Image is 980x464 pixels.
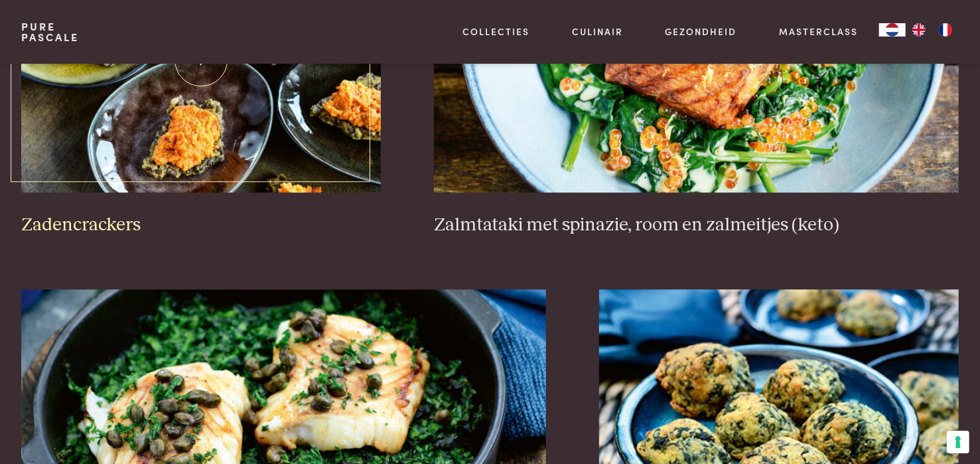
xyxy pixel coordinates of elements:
[906,23,932,37] a: EN
[779,25,858,39] a: Masterclass
[879,23,906,37] div: Language
[906,23,959,37] ul: Language list
[572,25,623,39] a: Culinair
[21,21,79,42] a: PurePascale
[932,23,959,37] a: FR
[434,214,959,237] h3: Zalmtataki met spinazie, room en zalmeitjes (keto)
[21,214,381,237] h3: Zadencrackers
[879,23,959,37] aside: Language selected: Nederlands
[879,23,906,37] a: NL
[665,25,737,39] a: Gezondheid
[462,25,529,39] a: Collecties
[947,431,969,453] button: Uw voorkeuren voor toestemming voor trackingtechnologieën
